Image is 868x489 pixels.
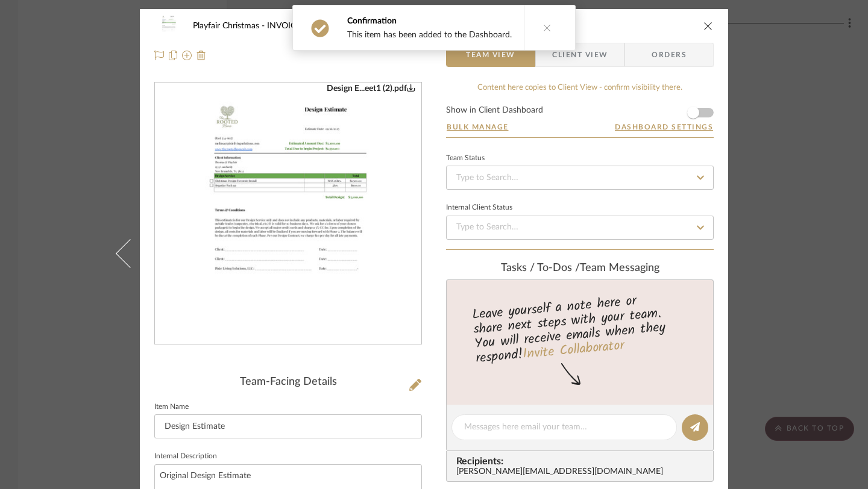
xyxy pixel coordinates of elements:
input: Enter Item Name [154,414,422,438]
button: close [703,20,714,31]
a: Invite Collaborator [522,335,625,366]
div: This item has been added to the Dashboard. [347,30,512,40]
div: Team Status [446,155,485,161]
button: Dashboard Settings [614,122,714,132]
input: Type to Search… [446,166,714,190]
span: Orders [638,43,700,67]
img: 5bc893ff-d2cc-4991-90b8-bbb098cc94da_48x40.jpg [154,14,183,38]
label: Internal Description [154,453,217,459]
div: [PERSON_NAME][EMAIL_ADDRESS][DOMAIN_NAME] [456,467,708,477]
div: Internal Client Status [446,205,512,211]
input: Type to Search… [446,216,714,240]
label: Item Name [154,404,189,410]
div: Content here copies to Client View - confirm visibility there. [446,82,714,94]
div: Confirmation [347,15,512,27]
img: 5bc893ff-d2cc-4991-90b8-bbb098cc94da_436x436.jpg [187,83,389,344]
span: Client View [552,43,608,67]
img: Remove from project [197,51,206,60]
span: Recipients: [456,456,708,467]
span: Tasks / To-Dos / [501,263,580,273]
div: Leave yourself a note here or share next steps with your team. You will receive emails when they ... [445,288,715,369]
div: Team-Facing Details [154,376,422,389]
div: team Messaging [446,262,714,275]
span: INVOICES [267,22,313,30]
div: 0 [155,83,421,344]
button: Bulk Manage [446,122,509,132]
span: Playfair Christmas [193,22,267,30]
div: Design E...eet1 (2).pdf [327,83,415,94]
